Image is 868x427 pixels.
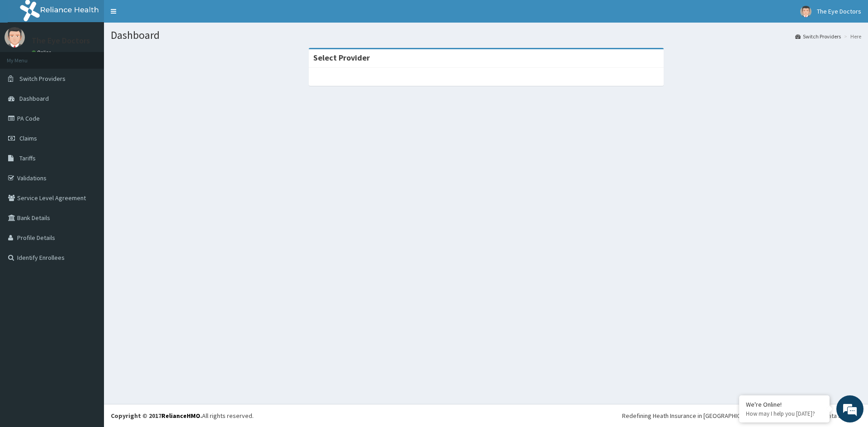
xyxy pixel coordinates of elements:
[795,33,841,40] a: Switch Providers
[19,134,37,142] span: Claims
[746,400,823,408] div: We're Online!
[5,27,25,47] img: User Image
[32,37,90,45] p: The Eye Doctors
[32,49,53,56] a: Online
[161,412,200,420] a: RelianceHMO
[19,154,36,162] span: Tariffs
[622,411,861,420] div: Redefining Heath Insurance in [GEOGRAPHIC_DATA] using Telemedicine and Data Science!
[842,33,861,40] li: Here
[111,29,861,41] h1: Dashboard
[313,52,370,63] strong: Select Provider
[746,410,823,418] p: How may I help you today?
[19,75,66,83] span: Switch Providers
[800,6,811,17] img: User Image
[104,404,868,427] footer: All rights reserved.
[817,7,861,15] span: The Eye Doctors
[111,412,202,420] strong: Copyright © 2017 .
[19,94,49,103] span: Dashboard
